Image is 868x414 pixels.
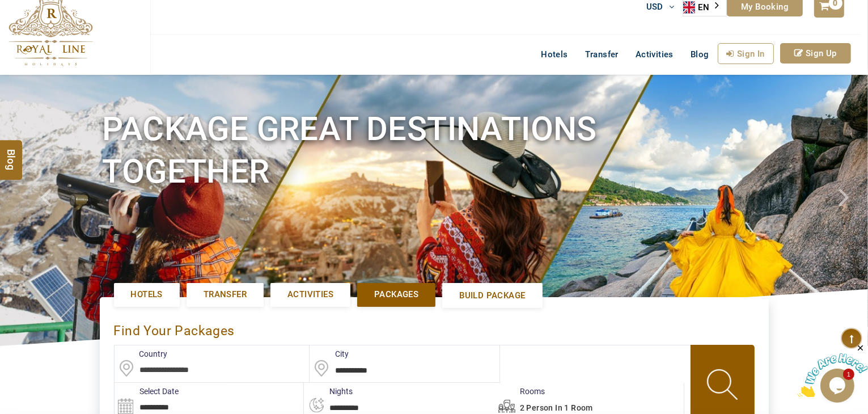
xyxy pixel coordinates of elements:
[131,289,163,301] span: Hotels
[187,283,264,306] a: Transfer
[532,43,576,66] a: Hotels
[646,2,663,12] span: USD
[577,43,627,66] a: Transfer
[374,289,418,301] span: Packages
[798,343,868,397] iframe: chat widget
[459,289,525,302] span: Build Package
[310,348,349,360] label: City
[357,283,435,306] a: Packages
[270,283,350,306] a: Activities
[204,289,247,301] span: Transfer
[114,283,180,306] a: Hotels
[115,386,179,397] label: Select Date
[114,348,168,360] label: Country
[718,43,774,64] a: Sign In
[442,283,542,308] a: Build Package
[304,386,353,397] label: nights
[520,403,593,412] span: 2 Person in 1 Room
[780,43,851,64] a: Sign Up
[627,43,682,66] a: Activities
[103,108,766,193] h1: Package Great Destinations Together
[494,386,545,397] label: Rooms
[287,289,333,301] span: Activities
[691,49,709,60] span: Blog
[114,311,755,345] div: find your Packages
[682,43,718,66] a: Blog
